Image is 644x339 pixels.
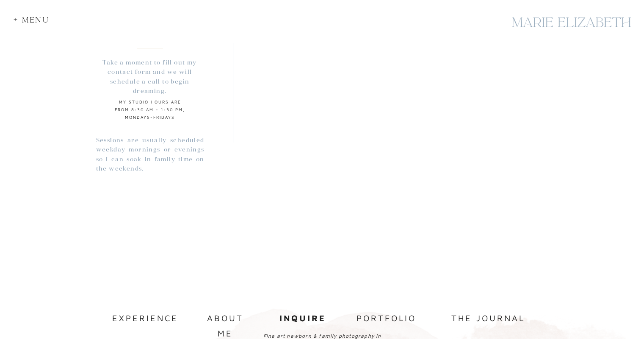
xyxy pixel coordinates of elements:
[76,33,224,41] p: let's stop time together.
[198,311,253,325] a: about me
[14,16,55,28] div: + Menu
[112,311,176,326] a: experience
[112,98,188,122] p: MY studio hours are from 8:30 am - 1:30 pm, Mondays-Fridays
[444,311,533,325] a: the journal
[355,311,418,327] a: portfolio
[93,58,207,87] p: Take a moment to fill out my contact form and we will schedule a call to begin dreaming.
[279,313,326,323] b: inquire
[276,311,329,325] a: inquire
